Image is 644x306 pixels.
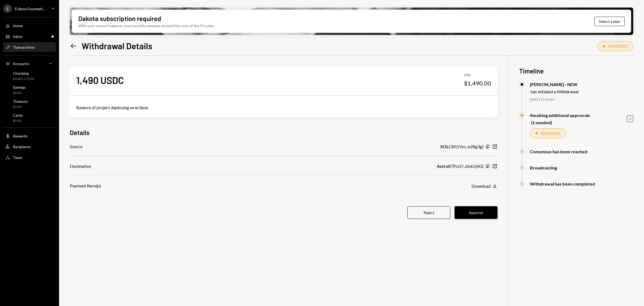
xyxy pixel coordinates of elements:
div: [DATE] 10:10 AM [530,97,633,102]
div: Destination [70,163,91,169]
button: Download [471,183,497,189]
b: SOL [440,143,449,150]
a: Home [3,21,56,30]
b: Astrol [437,163,449,169]
div: Home [13,23,23,28]
div: $0.00 [13,105,28,109]
div: Cards [13,113,23,118]
div: PENDING [540,131,560,136]
div: Download [471,183,491,188]
div: Savings [13,85,26,90]
div: [PERSON_NAME] - NEW [530,82,579,87]
div: Checking [13,71,34,76]
div: USD [464,73,491,77]
a: Checking$4,681,174.28 [3,69,56,82]
div: Balance of project deploying on eclipse [76,104,491,111]
div: E [3,4,12,13]
div: Team [13,155,22,160]
div: Dakota subscription required [78,14,161,23]
div: $4,681,174.28 [13,77,34,81]
h1: Withdrawal Details [82,40,152,51]
a: Savings$0.00 [3,83,56,96]
div: Recipients [13,144,31,149]
div: has initiated a Withdrawal [531,89,579,94]
div: $1,490.00 [464,80,491,87]
div: ( 3XLY1m...e28g3g ) [440,143,484,150]
a: Cards$0.00 [3,111,56,124]
a: Accounts [3,59,56,68]
a: Rewards [3,131,56,141]
div: Awaiting additional approvals [530,113,590,118]
div: Accounts [13,61,29,66]
div: Withdrawal has been completed [530,181,595,186]
a: Inbox [3,31,56,41]
div: Transactions [13,45,35,49]
a: Team [3,152,56,162]
div: With your current balance, your monthly rewards exceed the cost of the Pro plan. [78,23,215,29]
div: Payment Receipt [70,183,101,189]
div: 1,490 USDC [76,74,124,86]
h3: Details [70,128,90,137]
div: Treasury [13,99,28,104]
a: Recipients [3,142,56,151]
div: Source [70,143,82,150]
div: (1 needed) [531,120,590,125]
div: Broadcasting [530,165,557,170]
div: Eclipse Foundati... [15,6,45,11]
div: PENDING [608,44,628,49]
button: Select a plan [594,17,625,26]
h3: Timeline [519,66,633,75]
div: Consensus has been reached [530,149,587,154]
a: Transactions [3,42,56,52]
div: $0.00 [13,119,23,123]
div: ( 7PJzi7...kbkQ4G ) [437,163,484,169]
div: $0.00 [13,91,26,95]
button: Approve [455,206,497,219]
a: Treasury$0.00 [3,97,56,110]
button: Reject [407,206,450,219]
div: Inbox [13,34,23,39]
div: Rewards [13,134,28,138]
